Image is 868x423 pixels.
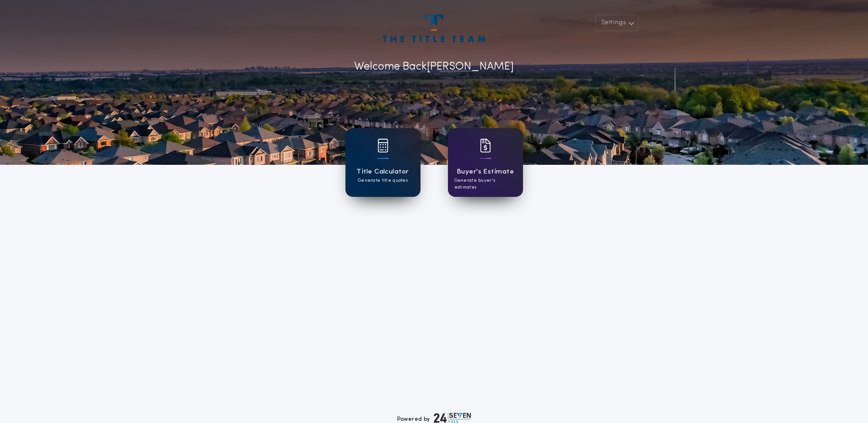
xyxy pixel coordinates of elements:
[448,128,523,197] a: card iconBuyer's EstimateGenerate buyer's estimates
[354,59,514,75] p: Welcome Back [PERSON_NAME]
[356,167,409,177] h1: Title Calculator
[345,128,421,197] a: card iconTitle CalculatorGenerate title quotes
[457,167,514,177] h1: Buyer's Estimate
[454,177,517,191] p: Generate buyer's estimates
[377,139,388,152] img: card icon
[383,15,485,42] img: account-logo
[595,15,638,31] button: Settings
[480,139,491,152] img: card icon
[358,177,408,184] p: Generate title quotes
